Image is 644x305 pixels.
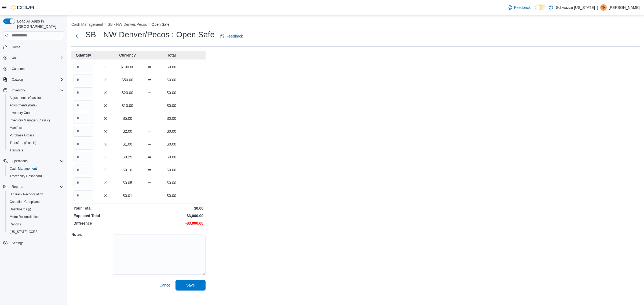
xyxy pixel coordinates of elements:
[162,167,181,173] p: $0.00
[8,102,39,109] a: Adjustments (beta)
[140,221,203,226] p: -$3,000.00
[118,77,137,83] p: $50.00
[118,53,137,58] p: Currency
[609,4,640,11] p: [PERSON_NAME]
[5,147,66,154] button: Transfers
[118,167,137,173] p: $0.10
[10,200,41,204] span: Canadian Compliance
[5,132,66,139] button: Purchase Orders
[8,191,64,198] span: BioTrack Reconciliation
[162,90,181,95] p: $0.00
[10,148,23,152] span: Transfers
[162,77,181,83] p: $0.00
[162,64,181,70] p: $0.00
[71,229,112,240] h5: Notes
[162,154,181,160] p: $0.00
[74,53,93,58] p: Quantity
[118,90,137,95] p: $20.00
[8,95,64,101] span: Adjustments (Classic)
[8,102,64,109] span: Adjustments (beta)
[5,191,66,198] button: BioTrack Reconciliation
[162,142,181,147] p: $0.00
[12,77,23,82] span: Catalog
[162,180,181,185] p: $0.00
[1,65,66,73] button: Customers
[74,190,93,201] input: Quantity
[10,44,23,50] a: Home
[8,132,64,139] span: Purchase Orders
[15,18,64,29] span: Load All Apps in [GEOGRAPHIC_DATA]
[1,76,66,83] button: Catalog
[8,229,64,235] span: Washington CCRS
[10,239,64,246] span: Settings
[5,117,66,124] button: Inventory Manager (Classic)
[10,158,64,164] span: Operations
[10,65,64,72] span: Customers
[157,280,173,291] button: Cancel
[11,5,35,10] img: Cova
[118,154,137,160] p: $0.25
[10,103,37,107] span: Adjustments (beta)
[3,41,64,261] nav: Complex example
[118,64,137,70] p: $100.00
[10,158,30,164] button: Operations
[74,126,93,137] input: Quantity
[118,193,137,198] p: $0.01
[10,118,50,122] span: Inventory Manager (Classic)
[12,56,20,60] span: Users
[8,206,33,213] a: Dashboards
[74,177,93,188] input: Quantity
[10,192,43,196] span: BioTrack Reconciliation
[8,165,39,172] a: Cash Management
[218,31,245,42] a: Feedback
[10,133,34,137] span: Purchase Orders
[5,206,66,213] a: Dashboards
[10,222,21,226] span: Reports
[10,126,23,130] span: Manifests
[535,5,546,10] input: Dark Mode
[10,207,31,211] span: Dashboards
[74,139,93,150] input: Quantity
[1,157,66,165] button: Operations
[8,221,64,228] span: Reports
[10,66,30,72] a: Customers
[8,117,52,124] a: Inventory Manager (Classic)
[600,4,607,11] div: TJ Holt
[8,140,64,146] span: Transfers (Classic)
[5,109,66,117] button: Inventory Count
[514,5,530,10] span: Feedback
[1,239,66,247] button: Settings
[175,280,206,291] button: Save
[10,87,64,94] span: Inventory
[8,140,39,146] a: Transfers (Classic)
[152,22,170,27] button: Open Safe
[10,44,64,50] span: Home
[5,198,66,206] button: Canadian Compliance
[10,240,25,246] a: Settings
[108,22,147,27] button: SB - NW Denver/Pecos
[12,67,27,71] span: Customers
[10,215,39,219] span: Metrc Reconciliation
[12,159,28,163] span: Operations
[8,110,35,116] a: Inventory Count
[10,230,38,234] span: [US_STATE] CCRS
[12,185,23,189] span: Reports
[10,166,37,171] span: Cash Management
[85,29,215,40] h1: SB - NW Denver/Pecos : Open Safe
[10,174,42,178] span: Traceabilty Dashboard
[8,221,23,228] a: Reports
[8,191,45,198] a: BioTrack Reconciliation
[10,55,64,61] span: Users
[5,94,66,102] button: Adjustments (Classic)
[5,221,66,228] button: Reports
[74,75,93,85] input: Quantity
[506,2,533,13] a: Feedback
[1,87,66,94] button: Inventory
[118,180,137,185] p: $0.05
[162,193,181,198] p: $0.00
[12,88,25,92] span: Inventory
[10,141,36,145] span: Transfers (Classic)
[8,199,43,205] a: Canadian Compliance
[162,53,181,58] p: Total
[118,142,137,147] p: $1.00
